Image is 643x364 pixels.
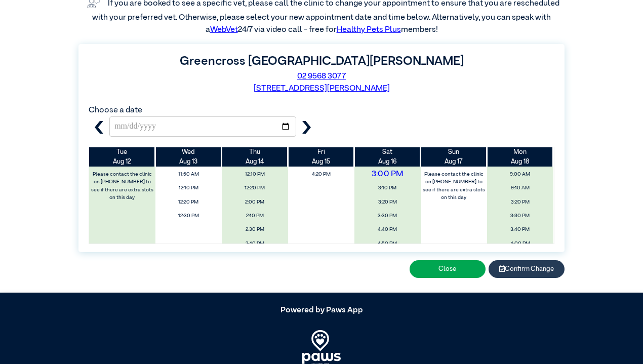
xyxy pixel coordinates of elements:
a: Healthy Pets Plus [337,26,401,34]
span: 12:10 PM [158,182,219,194]
span: 4:40 PM [357,224,418,235]
span: 2:10 PM [224,210,285,222]
th: Aug 14 [222,147,288,167]
span: 3:30 PM [490,210,550,222]
span: 2:30 PM [224,224,285,235]
span: 4:20 PM [291,169,351,180]
label: Greencross [GEOGRAPHIC_DATA][PERSON_NAME] [180,55,464,67]
span: 9:00 AM [490,169,550,180]
th: Aug 12 [89,147,155,167]
th: Aug 15 [288,147,354,167]
span: 12:30 PM [158,210,219,222]
span: 3:10 PM [357,182,418,194]
span: 4:50 PM [357,238,418,250]
span: 4:00 PM [490,238,550,250]
span: 12:10 PM [224,169,285,180]
span: 9:10 AM [490,182,550,194]
span: 12:20 PM [224,182,285,194]
a: WebVet [210,26,238,34]
span: 2:40 PM [224,238,285,250]
button: Confirm Change [489,260,565,278]
span: 3:20 PM [490,196,550,208]
span: 2:00 PM [224,196,285,208]
span: 12:20 PM [158,196,219,208]
a: 02 9568 3077 [297,72,346,80]
h5: Powered by Paws App [78,306,565,315]
th: Aug 18 [487,147,553,167]
a: [STREET_ADDRESS][PERSON_NAME] [254,85,390,93]
span: 3:30 PM [357,210,418,222]
span: 3:00 PM [339,165,436,184]
label: Choose a date [89,106,142,114]
th: Aug 17 [421,147,487,167]
span: 3:20 PM [357,196,418,208]
label: Please contact the clinic on [PHONE_NUMBER] to see if there are extra slots on this day [90,169,155,204]
th: Aug 16 [354,147,421,167]
span: 3:40 PM [490,224,550,235]
label: Please contact the clinic on [PHONE_NUMBER] to see if there are extra slots on this day [421,169,486,204]
span: 11:50 AM [158,169,219,180]
th: Aug 13 [155,147,222,167]
button: Close [410,260,486,278]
